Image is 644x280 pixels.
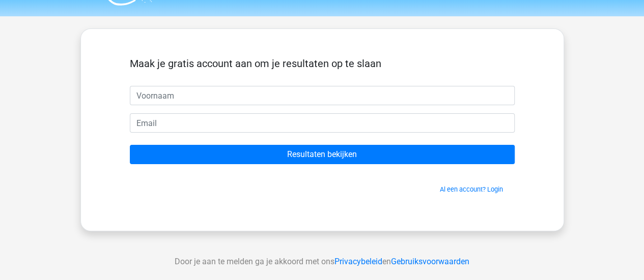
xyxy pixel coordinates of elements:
[130,57,515,70] h5: Maak je gratis account aan om je resultaten op te slaan
[130,86,515,105] input: Voornaam
[440,185,503,193] a: Al een account? Login
[130,113,515,133] input: Email
[334,257,382,266] a: Privacybeleid
[130,145,515,164] input: Resultaten bekijken
[391,257,469,266] a: Gebruiksvoorwaarden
